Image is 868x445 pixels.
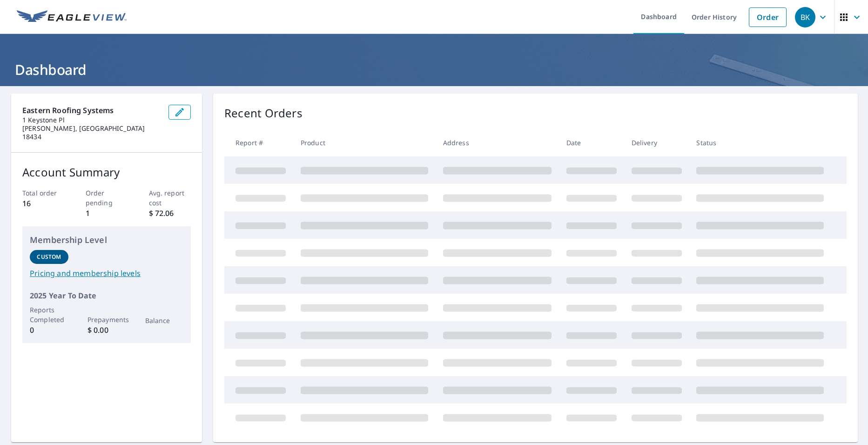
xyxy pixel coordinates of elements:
[22,198,65,209] p: 16
[30,305,68,324] p: Reports Completed
[30,268,183,279] a: Pricing and membership levels
[149,208,191,219] p: $ 72.06
[30,324,68,336] p: 0
[17,10,127,24] img: EV Logo
[22,188,65,198] p: Total order
[149,188,191,208] p: Avg. report cost
[689,129,831,156] th: Status
[624,129,689,156] th: Delivery
[795,7,815,27] div: BK
[559,129,624,156] th: Date
[22,124,161,141] p: [PERSON_NAME], [GEOGRAPHIC_DATA] 18434
[436,129,559,156] th: Address
[22,164,191,181] p: Account Summary
[30,234,183,246] p: Membership Level
[87,324,126,336] p: $ 0.00
[224,105,303,121] p: Recent Orders
[37,253,61,261] p: Custom
[86,188,128,208] p: Order pending
[86,208,128,219] p: 1
[145,316,184,325] p: Balance
[30,290,183,301] p: 2025 Year To Date
[22,105,161,116] p: Eastern Roofing Systems
[749,7,787,27] a: Order
[22,116,161,124] p: 1 Keystone Pl
[224,129,293,156] th: Report #
[87,315,126,324] p: Prepayments
[293,129,436,156] th: Product
[11,60,857,79] h1: Dashboard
